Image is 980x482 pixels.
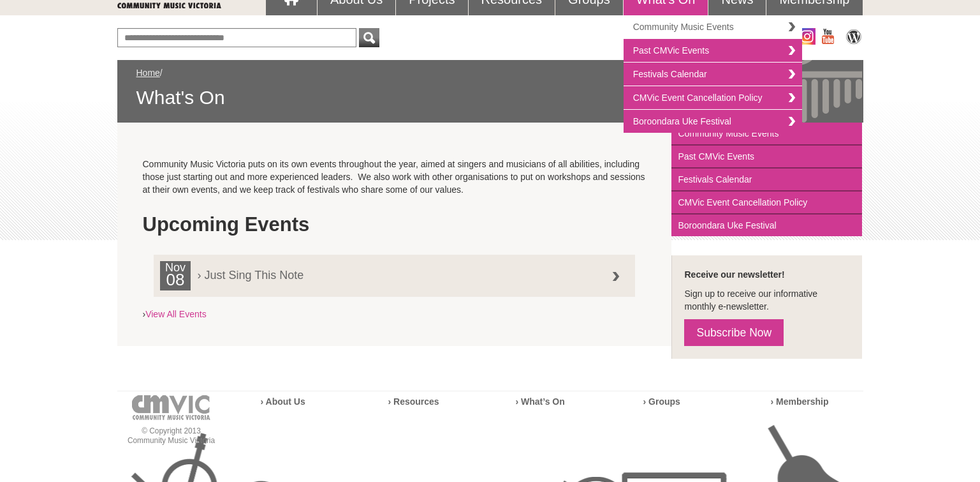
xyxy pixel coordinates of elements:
[671,169,862,192] a: Festivals Calendar
[132,395,210,420] img: cmvic-logo-footer.png
[261,396,305,407] a: › About Us
[624,110,802,133] a: Boroondara Uke Festival
[145,309,206,319] a: View All Events
[143,212,647,237] h1: Upcoming Events
[671,123,862,146] a: Community Music Events
[136,68,160,78] a: Home
[160,261,191,290] div: Nov
[684,319,784,346] a: Subscribe Now
[516,396,565,407] a: › What’s On
[624,39,802,63] a: Past CMVic Events
[684,269,784,280] strong: Receive our newsletter!
[671,192,862,215] a: CMVic Event Cancellation Policy
[799,28,815,45] img: icon-instagram.png
[771,396,829,407] a: › Membership
[117,426,226,446] p: © Copyright 2013 Community Music Victoria
[624,15,802,39] a: Community Music Events
[624,63,802,86] a: Festivals Calendar
[143,158,647,196] p: Community Music Victoria puts on its own events throughout the year, aimed at singers and musicia...
[844,28,863,45] img: CMVic Blog
[671,215,862,236] a: Boroondara Uke Festival
[154,255,636,297] a: Nov08 › Just Sing This Note
[143,206,647,320] div: ›
[160,261,612,282] span: › Just Sing This Note
[684,287,849,313] p: Sign up to receive our informative monthly e-newsletter.
[671,146,862,169] a: Past CMVic Events
[388,396,439,407] a: › Resources
[136,86,844,110] span: What's On
[163,274,188,290] h2: 08
[643,396,680,407] a: › Groups
[624,86,802,110] a: CMVic Event Cancellation Policy
[136,66,844,110] div: /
